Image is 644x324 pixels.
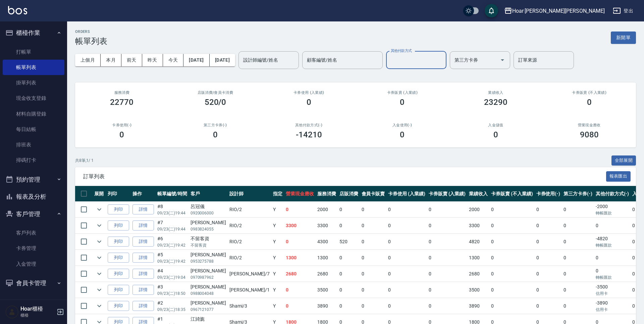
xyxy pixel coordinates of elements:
h2: 第三方卡券(-) [177,123,254,127]
p: 0970987962 [191,274,226,280]
th: 會員卡販賣 [360,186,387,202]
div: [PERSON_NAME] [191,283,226,290]
td: 0 [360,234,387,250]
td: [PERSON_NAME] /1 [228,282,271,298]
td: 0 [562,202,594,217]
td: 0 [562,234,594,250]
p: 0983824055 [191,226,226,232]
a: 掃碼打卡 [3,152,64,168]
td: 4820 [467,234,489,250]
td: 0 [386,202,427,217]
td: 2680 [316,266,338,282]
p: 不留客資 [191,242,226,248]
td: 0 [386,218,427,234]
h3: 0 [400,98,405,107]
th: 服務消費 [316,186,338,202]
td: 0 [427,266,468,282]
h3: 0 [493,130,498,139]
td: 1300 [284,250,316,266]
h5: Hoar櫃檯 [20,306,55,312]
button: 新開單 [611,31,636,44]
img: Logo [8,6,27,14]
th: 店販消費 [338,186,360,202]
td: 0 [594,266,631,282]
h2: ORDERS [75,29,107,34]
button: 櫃檯作業 [3,24,64,42]
td: 0 [489,250,534,266]
td: 0 [284,234,316,250]
td: #6 [156,234,189,250]
h2: 卡券販賣 (入業績) [364,90,441,95]
td: [PERSON_NAME] /7 [228,266,271,282]
th: 卡券使用(-) [535,186,562,202]
td: 0 [489,282,534,298]
td: 0 [360,266,387,282]
a: 客戶列表 [3,225,64,241]
th: 展開 [93,186,106,202]
td: -3890 [594,298,631,314]
p: 信用卡 [596,290,629,297]
td: 0 [489,218,534,234]
p: 09/23 (二) 19:04 [157,274,187,280]
td: 1300 [467,250,489,266]
td: RIO /2 [228,234,271,250]
td: 0 [284,202,316,217]
th: 列印 [106,186,131,202]
button: 前天 [121,54,142,66]
h2: 入金使用(-) [364,123,441,127]
td: 0 [338,298,360,314]
th: 指定 [271,186,284,202]
h2: 業績收入 [457,90,535,95]
p: 0967121077 [191,307,226,313]
p: 09/23 (二) 18:35 [157,307,187,313]
td: -4820 [594,234,631,250]
td: #5 [156,250,189,266]
td: #8 [156,202,189,217]
a: 每日結帳 [3,122,64,137]
th: 卡券販賣 (入業績) [427,186,468,202]
button: expand row [94,301,104,311]
td: 0 [427,218,468,234]
td: 3300 [316,218,338,234]
button: expand row [94,285,104,295]
button: 預約管理 [3,171,64,188]
td: Y [271,282,284,298]
td: 0 [562,218,594,234]
button: 今天 [163,54,184,66]
a: 詳情 [132,285,154,295]
td: -3500 [594,282,631,298]
td: 0 [427,298,468,314]
td: -2000 [594,202,631,217]
td: 0 [360,202,387,217]
button: 列印 [108,237,129,247]
div: [PERSON_NAME] [191,251,226,258]
button: save [485,4,498,17]
td: Y [271,250,284,266]
div: Hoar [PERSON_NAME][PERSON_NAME] [512,7,605,15]
td: 2680 [467,266,489,282]
td: 0 [386,266,427,282]
a: 詳情 [132,204,154,215]
button: expand row [94,220,104,231]
td: 0 [338,282,360,298]
button: [DATE] [183,54,209,66]
td: 0 [386,250,427,266]
h3: 0 [213,130,218,139]
div: [PERSON_NAME] [191,300,226,307]
h2: 入金儲值 [457,123,535,127]
a: 詳情 [132,269,154,279]
td: 3890 [316,298,338,314]
button: 上個月 [75,54,101,66]
td: 2680 [284,266,316,282]
td: 0 [489,298,534,314]
h3: 0 [587,98,592,107]
p: 0920006000 [191,210,226,216]
div: 江旑旎 [191,316,226,323]
td: 0 [427,234,468,250]
td: 0 [562,266,594,282]
td: #3 [156,282,189,298]
button: expand row [94,237,104,247]
div: 不留客資 [191,235,226,242]
button: 列印 [108,253,129,263]
a: 現金收支登錄 [3,90,64,106]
